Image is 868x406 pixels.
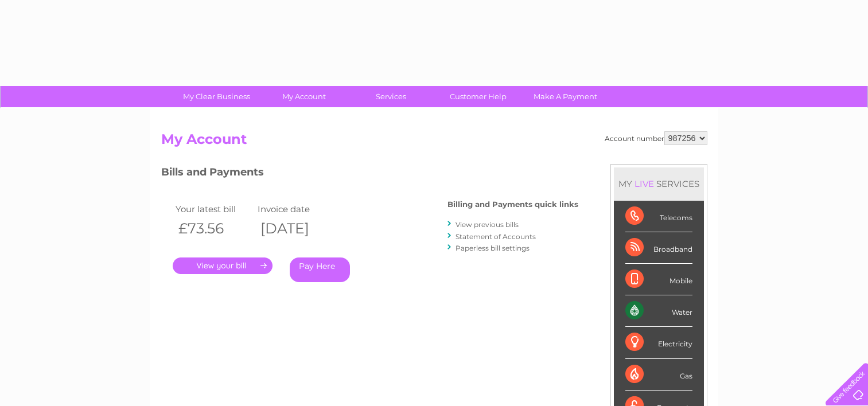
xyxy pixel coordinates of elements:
[625,295,692,327] div: Water
[173,201,255,217] td: Your latest bill
[255,217,337,240] th: [DATE]
[431,86,526,107] a: Customer Help
[161,164,578,184] h3: Bills and Payments
[625,327,692,358] div: Electricity
[456,244,530,252] a: Paperless bill settings
[456,232,536,241] a: Statement of Accounts
[169,86,264,107] a: My Clear Business
[173,217,255,240] th: £73.56
[614,167,704,200] div: MY SERVICES
[632,178,656,189] div: LIVE
[256,86,351,107] a: My Account
[456,220,519,229] a: View previous bills
[625,201,692,232] div: Telecoms
[447,200,578,209] h4: Billing and Payments quick links
[625,359,692,391] div: Gas
[625,264,692,295] div: Mobile
[518,86,613,107] a: Make A Payment
[625,232,692,264] div: Broadband
[344,86,438,107] a: Services
[290,257,350,282] a: Pay Here
[605,131,707,145] div: Account number
[255,201,337,217] td: Invoice date
[173,257,273,274] a: .
[161,131,707,153] h2: My Account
